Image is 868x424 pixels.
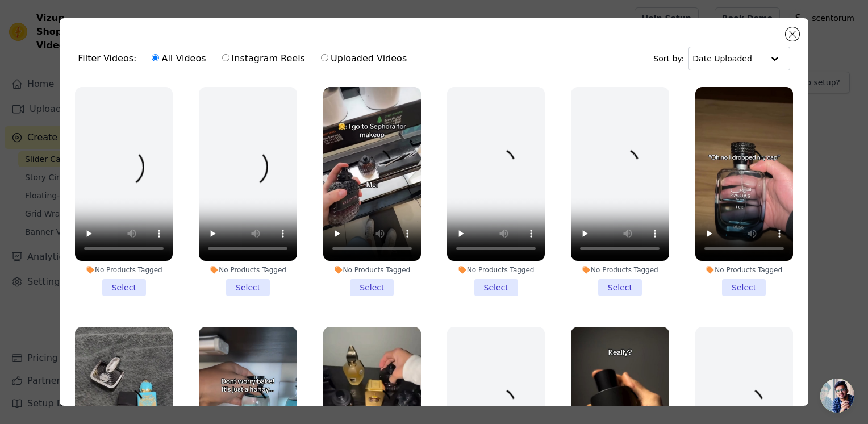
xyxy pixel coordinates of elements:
[320,51,407,66] label: Uploaded Videos
[820,379,854,413] a: Open chat
[786,27,799,41] button: Close modal
[323,265,421,275] div: No Products Tagged
[78,45,413,72] div: Filter Videos:
[222,51,306,66] label: Instagram Reels
[447,265,545,275] div: No Products Tagged
[75,265,173,275] div: No Products Tagged
[695,265,793,275] div: No Products Tagged
[571,265,669,275] div: No Products Tagged
[653,47,790,70] div: Sort by:
[151,51,206,66] label: All Videos
[199,265,297,275] div: No Products Tagged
